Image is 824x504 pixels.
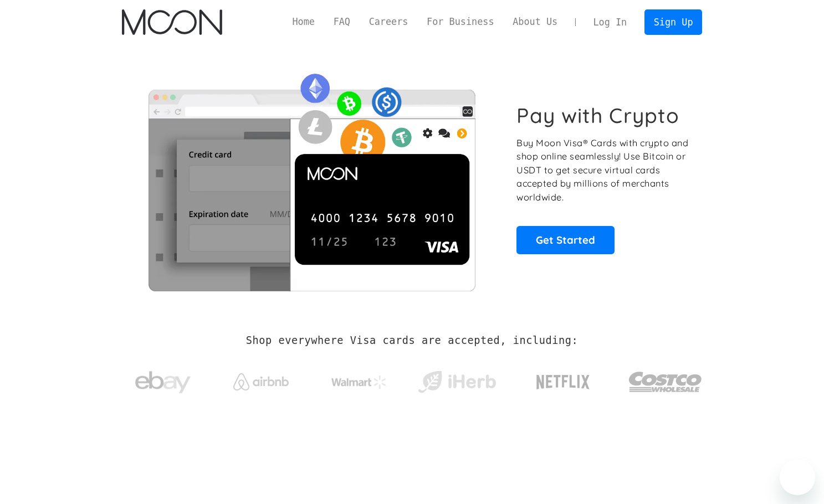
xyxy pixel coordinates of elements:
[283,15,324,29] a: Home
[219,362,302,396] a: Airbnb
[514,357,613,402] a: Netflix
[360,15,417,29] a: Careers
[628,361,703,403] img: Costco
[324,15,360,29] a: FAQ
[516,103,679,128] h1: Pay with Crypto
[516,226,615,254] a: Get Started
[503,15,567,29] a: About Us
[135,365,191,400] img: ebay
[416,368,498,397] img: iHerb
[516,136,690,204] p: Buy Moon Visa® Cards with crypto and shop online seamlessly! Use Bitcoin or USDT to get secure vi...
[416,357,498,402] a: iHerb
[644,9,702,34] a: Sign Up
[584,10,636,34] a: Log In
[417,15,503,29] a: For Business
[628,350,703,408] a: Costco
[233,373,289,390] img: Airbnb
[535,368,591,396] img: Netflix
[331,376,387,389] img: Walmart
[122,354,204,405] a: ebay
[122,9,222,35] a: home
[122,9,222,35] img: Moon Logo
[122,66,501,291] img: Moon Cards let you spend your crypto anywhere Visa is accepted.
[246,335,578,347] h2: Shop everywhere Visa cards are accepted, including:
[780,460,815,495] iframe: 메시징 창을 시작하는 버튼
[318,364,400,394] a: Walmart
